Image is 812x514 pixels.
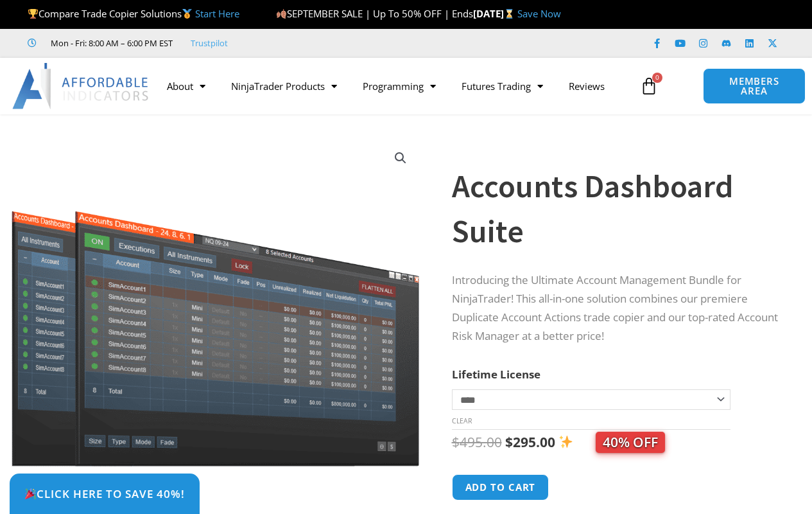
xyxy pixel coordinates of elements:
span: $ [452,433,460,451]
bdi: 295.00 [505,433,555,451]
a: About [154,71,218,101]
span: 0 [652,73,662,83]
a: Clear options [452,416,472,425]
p: Introducing the Ultimate Account Management Bundle for NinjaTrader! This all-in-one solution comb... [452,271,781,346]
label: Lifetime License [452,367,540,382]
img: 🍂 [277,9,286,19]
span: Compare Trade Copier Solutions [28,7,239,20]
a: 0 [621,67,677,105]
span: Click Here to save 40%! [24,488,185,499]
img: ⌛ [505,9,514,19]
a: Futures Trading [449,71,556,101]
img: Screenshot 2024-08-26 155710eeeee [10,137,422,466]
span: 40% OFF [596,432,665,453]
span: MEMBERS AREA [716,76,791,96]
img: 🏆 [28,9,38,19]
a: View full-screen image gallery [389,146,412,170]
bdi: 495.00 [452,433,502,451]
span: Mon - Fri: 8:00 AM – 6:00 PM EST [48,35,173,51]
nav: Menu [154,71,634,101]
span: SEPTEMBER SALE | Up To 50% OFF | Ends [276,7,473,20]
strong: [DATE] [473,7,517,20]
img: ✨ [559,435,573,448]
a: Reviews [556,71,618,101]
a: 🎉Click Here to save 40%! [10,474,200,514]
span: $ [505,433,513,451]
img: 🥇 [182,9,192,19]
a: Programming [350,71,449,101]
h1: Accounts Dashboard Suite [452,164,781,254]
img: LogoAI | Affordable Indicators – NinjaTrader [12,63,150,109]
a: Start Here [195,7,239,20]
a: Save Now [517,7,561,20]
a: Trustpilot [191,35,228,51]
a: NinjaTrader Products [218,71,350,101]
img: 🎉 [25,488,36,499]
a: MEMBERS AREA [703,68,805,104]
